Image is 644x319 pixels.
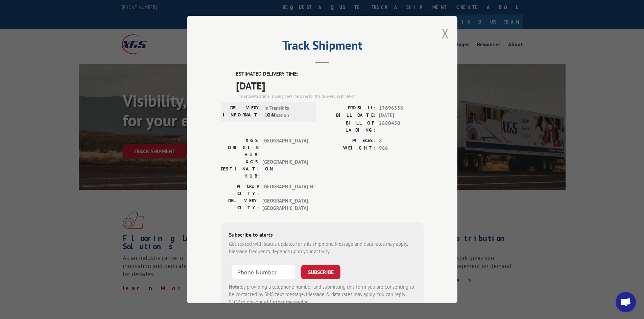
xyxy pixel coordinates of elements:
span: [GEOGRAPHIC_DATA] [262,137,308,158]
span: 986 [379,144,424,152]
span: [DATE] [236,78,424,93]
span: [GEOGRAPHIC_DATA] [262,158,308,180]
span: 17696356 [379,104,424,112]
label: XGS ORIGIN HUB: [221,137,259,158]
h2: Track Shipment [221,41,424,53]
button: Close modal [442,24,449,42]
input: Phone Number [232,265,296,279]
span: 8 [379,137,424,145]
label: PIECES: [322,137,376,145]
label: DELIVERY CITY: [221,197,259,212]
span: 2880450 [379,119,424,134]
label: DELIVERY INFORMATION: [223,104,261,119]
label: ESTIMATED DELIVERY TIME: [236,70,424,78]
label: XGS DESTINATION HUB: [221,158,259,180]
span: [DATE] [379,112,424,119]
button: SUBSCRIBE [301,265,340,279]
span: [GEOGRAPHIC_DATA] , [GEOGRAPHIC_DATA] [262,197,308,212]
label: WEIGHT: [322,144,376,152]
div: The estimated time is using the time zone for the delivery destination. [236,93,424,99]
div: Open chat [616,292,636,312]
label: PICKUP CITY: [221,183,259,197]
strong: Note: [229,284,241,290]
label: BILL OF LADING: [322,119,376,134]
label: BILL DATE: [322,112,376,119]
label: PROBILL: [322,104,376,112]
span: In Transit to Destination [264,104,310,119]
div: by providing a telephone number and submitting this form you are consenting to be contacted by SM... [229,283,415,306]
span: [GEOGRAPHIC_DATA] , NJ [262,183,308,197]
div: Get texted with status updates for this shipment. Message and data rates may apply. Message frequ... [229,240,415,256]
div: Subscribe to alerts [229,231,415,240]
